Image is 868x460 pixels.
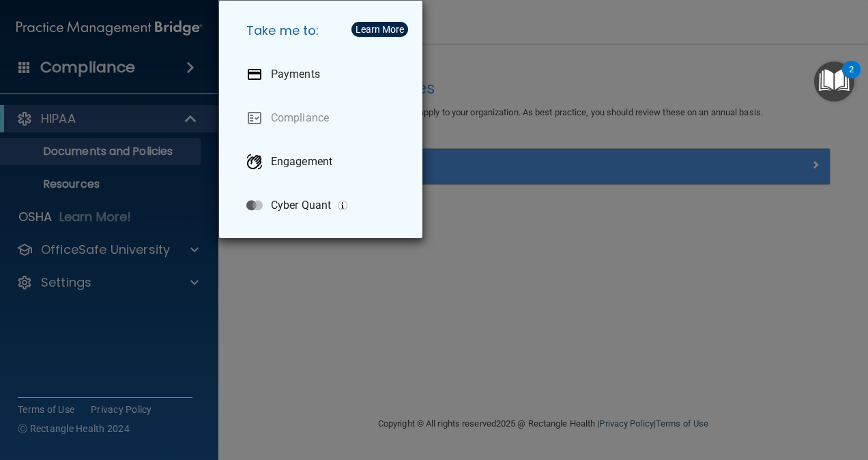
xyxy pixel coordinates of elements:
a: Compliance [235,99,411,137]
p: Cyber Quant [271,199,331,212]
h5: Take me to: [235,12,411,50]
a: Cyber Quant [235,186,411,225]
div: 2 [849,70,854,87]
a: Payments [235,55,411,94]
button: Open Resource Center, 2 new notifications [814,61,854,102]
div: Learn More [356,25,404,34]
a: Engagement [235,143,411,181]
button: Learn More [351,22,408,37]
p: Engagement [271,155,332,169]
p: Payments [271,68,320,81]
